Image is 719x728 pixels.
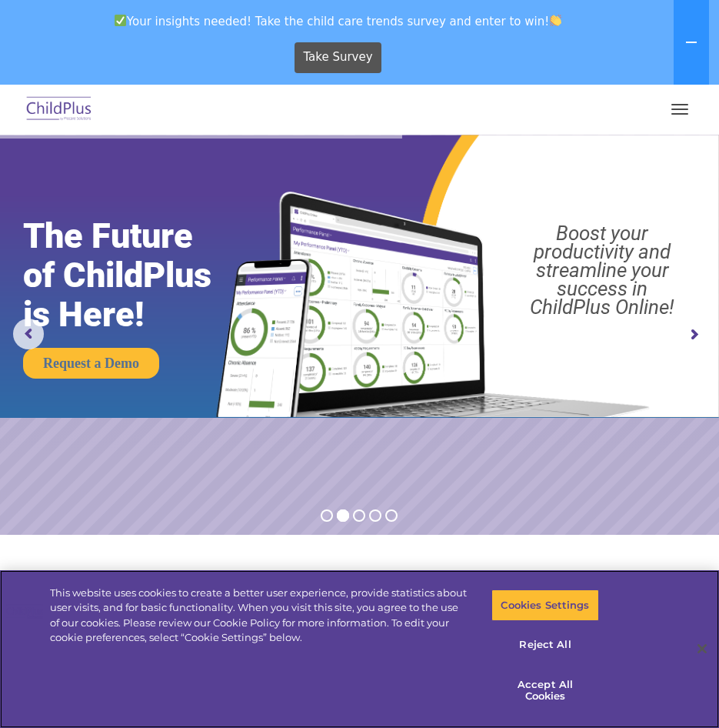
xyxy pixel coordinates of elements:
rs-layer: The Future of ChildPlus is Here! [23,216,253,334]
a: Request a Demo [23,348,159,379]
span: Your insights needed! Take the child care trends survey and enter to win! [6,6,671,36]
button: Cookies Settings [491,589,599,622]
button: Accept All Cookies [491,669,599,713]
div: This website uses cookies to create a better user experience, provide statistics about user visit... [50,586,470,646]
rs-layer: Boost your productivity and streamline your success in ChildPlus Online! [496,224,709,316]
span: Take Survey [303,44,372,71]
button: Reject All [491,629,599,661]
img: 👏 [550,15,561,26]
button: Close [685,632,719,666]
img: ChildPlus by Procare Solutions [23,92,95,128]
a: Take Survey [295,42,381,73]
img: ✅ [115,15,126,26]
